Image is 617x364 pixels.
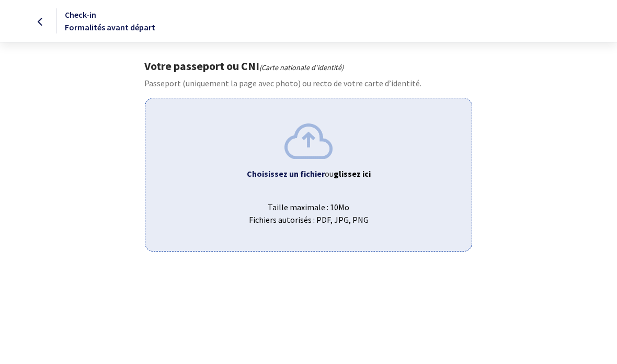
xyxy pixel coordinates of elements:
img: upload.png [284,123,333,158]
b: Choisissez un fichier [247,168,325,179]
span: Check-in Formalités avant départ [65,9,155,32]
i: (Carte nationale d'identité) [259,63,344,72]
b: glissez ici [334,168,371,179]
p: Passeport (uniquement la page avec photo) ou recto de votre carte d’identité. [144,77,472,89]
span: ou [325,168,371,179]
span: Taille maximale : 10Mo Fichiers autorisés : PDF, JPG, PNG [154,192,463,226]
h1: Votre passeport ou CNI [144,59,472,73]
